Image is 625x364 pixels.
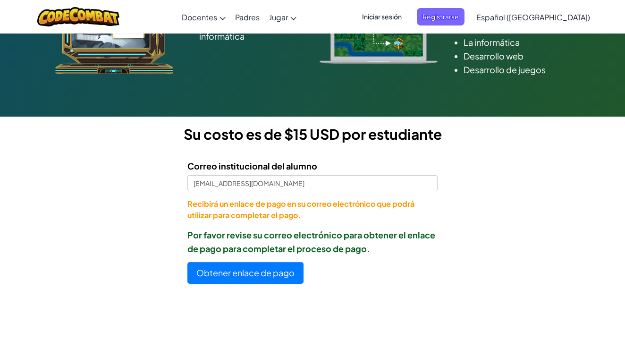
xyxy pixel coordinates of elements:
button: Iniciar sesión [356,8,407,25]
a: Jugar [264,4,301,30]
a: Padres [230,4,264,30]
a: Español ([GEOGRAPHIC_DATA]) [472,4,595,30]
li: Desarrollo web [464,49,570,63]
label: Correo institucional del alumno [187,159,317,173]
img: CodeCombat logo [37,7,120,26]
span: Jugar [269,12,288,22]
button: Obtener enlace de pago [187,262,304,284]
span: Docentes [182,12,217,22]
li: Desarrollo de juegos [464,63,570,76]
span: Español ([GEOGRAPHIC_DATA]) [476,12,590,22]
button: Registrarse [417,8,465,25]
p: Por favor revise su correo electrónico para obtener el enlace de pago para completar el proceso d... [187,228,438,255]
li: La informática [464,35,570,49]
p: Recibirá un enlace de pago en su correo electrónico que podrá utilizar para completar el pago. [187,198,438,221]
a: Docentes [177,4,230,30]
